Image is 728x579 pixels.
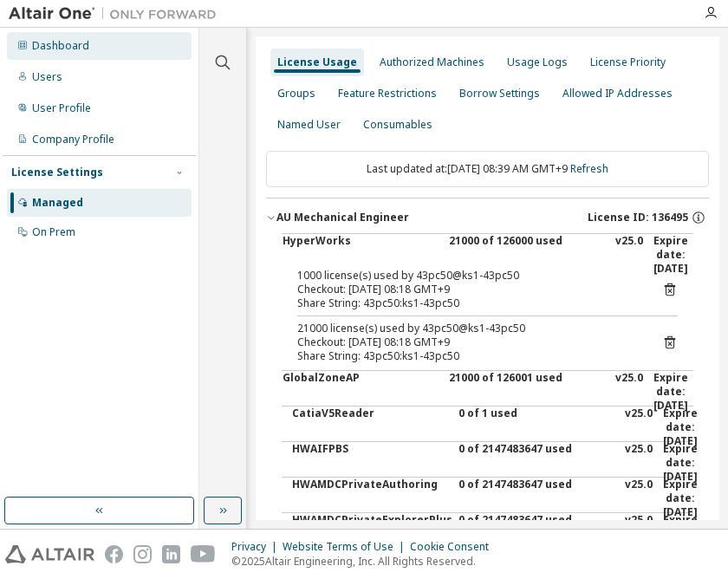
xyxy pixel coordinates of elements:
[663,442,703,484] div: Expire date: [DATE]
[570,161,608,176] a: Refresh
[277,55,357,69] div: License Usage
[32,196,83,210] div: Managed
[231,540,283,554] div: Privacy
[625,513,653,555] div: v25.0
[9,5,225,23] img: Altair One
[292,513,448,555] div: HWAMDCPrivateExplorerPlus
[266,151,709,187] div: Last updated at: [DATE] 08:39 AM GMT+9
[297,283,636,296] div: Checkout: [DATE] 08:18 GMT+9
[277,118,341,132] div: Named User
[292,478,448,519] div: HWAMDCPrivateAuthoring
[105,545,123,563] img: facebook.svg
[338,87,437,101] div: Feature Restrictions
[283,540,410,554] div: Website Terms of Use
[283,371,439,413] div: GlobalZoneAP
[292,478,693,519] button: HWAMDCPrivateAuthoring0 of 2147483647 usedv25.0Expire date:[DATE]
[459,87,540,101] div: Borrow Settings
[297,296,636,310] div: Share String: 43pc50:ks1-43pc50
[625,478,653,519] div: v25.0
[32,39,89,53] div: Dashboard
[32,133,114,146] div: Company Profile
[410,540,499,554] div: Cookie Consent
[449,234,605,276] div: 21000 of 126000 used
[588,211,688,224] span: License ID: 136495
[282,371,693,413] button: GlobalZoneAP21000 of 126001 usedv25.0Expire date:[DATE]
[458,442,614,484] div: 0 of 2147483647 used
[458,478,614,519] div: 0 of 2147483647 used
[297,349,636,363] div: Share String: 43pc50:ks1-43pc50
[32,70,62,84] div: Users
[297,322,636,335] div: 21000 license(s) used by 43pc50@ks1-43pc50
[663,407,703,448] div: Expire date: [DATE]
[292,407,448,448] div: CatiaV5Reader
[283,234,439,276] div: HyperWorks
[507,55,568,69] div: Usage Logs
[380,55,484,69] div: Authorized Machines
[590,55,666,69] div: License Priority
[625,442,653,484] div: v25.0
[615,371,643,413] div: v25.0
[133,545,152,563] img: instagram.svg
[5,545,94,563] img: altair_logo.svg
[266,198,709,237] button: AU Mechanical EngineerLicense ID: 136495
[653,234,693,276] div: Expire date: [DATE]
[458,407,614,448] div: 0 of 1 used
[449,371,605,413] div: 21000 of 126001 used
[292,513,693,555] button: HWAMDCPrivateExplorerPlus0 of 2147483647 usedv25.0Expire date:[DATE]
[282,234,693,276] button: HyperWorks21000 of 126000 usedv25.0Expire date:[DATE]
[292,442,693,484] button: HWAIFPBS0 of 2147483647 usedv25.0Expire date:[DATE]
[297,335,636,349] div: Checkout: [DATE] 08:18 GMT+9
[277,87,315,101] div: Groups
[458,513,614,555] div: 0 of 2147483647 used
[276,211,409,224] div: AU Mechanical Engineer
[292,442,448,484] div: HWAIFPBS
[615,234,643,276] div: v25.0
[32,101,91,115] div: User Profile
[297,269,636,283] div: 1000 license(s) used by 43pc50@ks1-43pc50
[191,545,216,563] img: youtube.svg
[625,407,653,448] div: v25.0
[562,87,673,101] div: Allowed IP Addresses
[663,513,703,555] div: Expire date: [DATE]
[231,554,499,569] p: © 2025 Altair Engineering, Inc. All Rights Reserved.
[363,118,432,132] div: Consumables
[11,166,103,179] div: License Settings
[653,371,693,413] div: Expire date: [DATE]
[663,478,703,519] div: Expire date: [DATE]
[162,545,180,563] img: linkedin.svg
[292,407,693,448] button: CatiaV5Reader0 of 1 usedv25.0Expire date:[DATE]
[32,225,75,239] div: On Prem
